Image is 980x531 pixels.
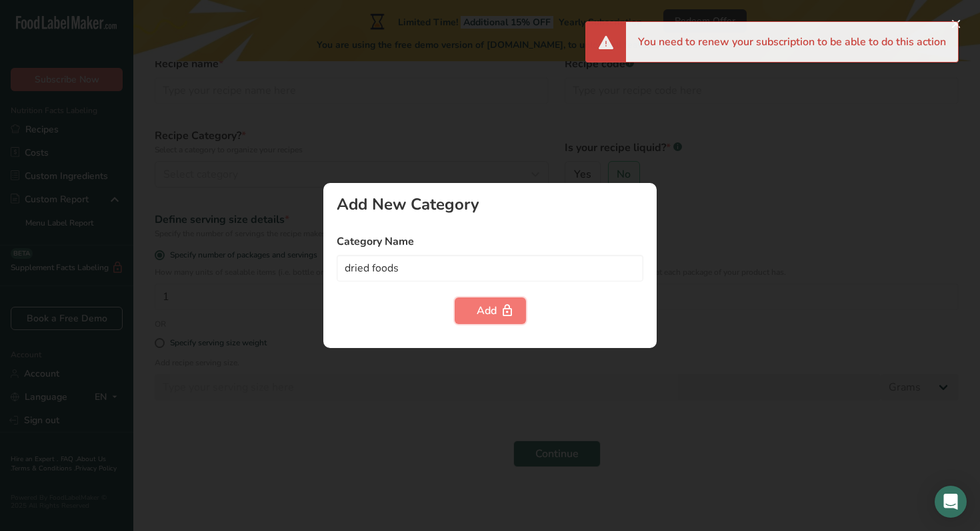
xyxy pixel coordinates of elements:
label: Category Name [337,234,643,250]
input: Type your category name here [337,255,643,281]
div: Add [477,303,504,319]
button: Add [455,297,526,324]
div: You need to renew your subscription to be able to do this action [626,22,958,62]
div: Add New Category [337,196,643,212]
div: Open Intercom Messenger [935,486,967,518]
